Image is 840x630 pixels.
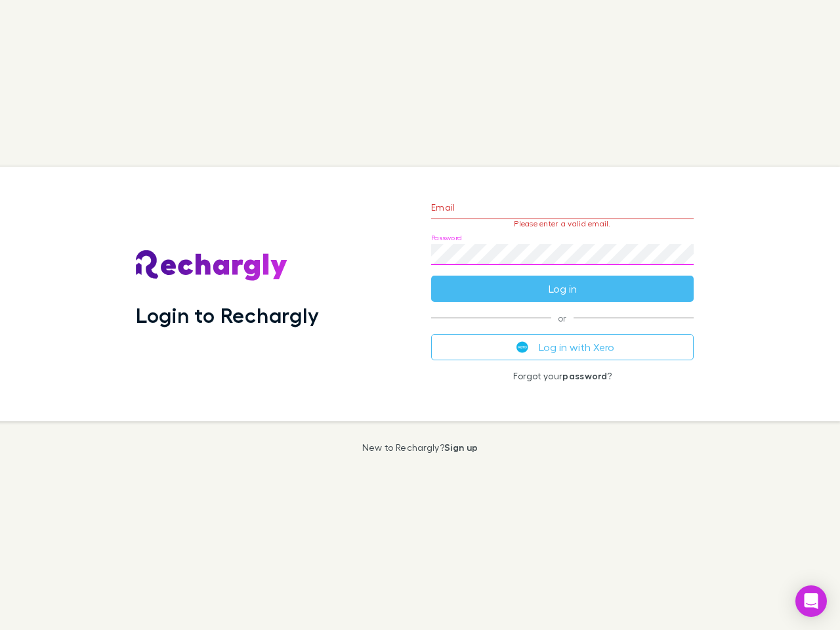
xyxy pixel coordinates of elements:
[431,371,694,381] p: Forgot your ?
[795,585,827,617] div: Open Intercom Messenger
[431,334,694,360] button: Log in with Xero
[136,303,319,327] h1: Login to Rechargly
[562,370,607,381] a: password
[431,233,462,243] label: Password
[516,341,528,353] img: Xero's logo
[431,219,694,228] p: Please enter a valid email.
[431,276,694,302] button: Log in
[362,442,478,453] p: New to Rechargly?
[136,250,288,282] img: Rechargly's Logo
[444,442,478,453] a: Sign up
